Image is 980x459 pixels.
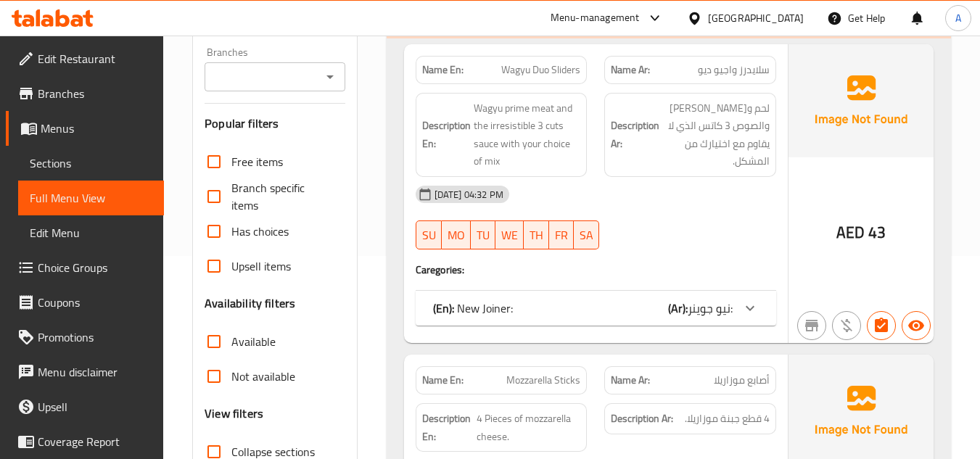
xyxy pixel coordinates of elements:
[41,120,152,137] span: Menus
[416,262,776,277] h4: Caregories:
[698,62,770,78] span: سلايدرز واجيو ديو
[18,215,164,250] a: Edit Menu
[836,218,865,247] span: AED
[524,220,549,249] button: TH
[231,368,295,385] span: Not available
[580,225,593,246] span: SA
[685,410,770,428] span: 4 قطع جبنة موزاريلا.
[668,297,688,319] b: (Ar):
[231,179,333,214] span: Branch specific items
[6,424,164,459] a: Coverage Report
[422,410,474,445] strong: Description En:
[662,99,770,170] span: لحم واغيو برايم والصوص 3 كاتس الذي لا يقاوم مع اختيارك من المشكل.
[6,285,164,320] a: Coupons
[231,333,276,350] span: Available
[205,115,345,132] h3: Popular filters
[30,189,152,207] span: Full Menu View
[38,363,152,381] span: Menu disclaimer
[231,153,283,170] span: Free items
[30,224,152,241] span: Edit Menu
[688,297,733,319] span: نيو جوينر:
[442,220,471,249] button: MO
[788,44,934,157] img: Ae5nvW7+0k+MAAAAAElFTkSuQmCC
[422,62,464,78] strong: Name En:
[549,220,574,249] button: FR
[797,311,826,340] button: Not branch specific item
[6,41,164,76] a: Edit Restaurant
[448,225,465,246] span: MO
[422,225,436,246] span: SU
[6,250,164,285] a: Choice Groups
[867,311,896,340] button: Has choices
[38,85,152,102] span: Branches
[708,10,804,26] div: [GEOGRAPHIC_DATA]
[574,220,599,249] button: SA
[955,10,961,26] span: A
[832,311,861,340] button: Purchased item
[6,320,164,355] a: Promotions
[38,294,152,311] span: Coupons
[471,220,495,249] button: TU
[555,225,568,246] span: FR
[38,259,152,276] span: Choice Groups
[868,218,886,247] span: 43
[231,257,291,275] span: Upsell items
[477,225,490,246] span: TU
[6,76,164,111] a: Branches
[506,373,580,388] span: Mozzarella Sticks
[422,373,464,388] strong: Name En:
[416,291,776,326] div: (En): New Joiner:(Ar):نيو جوينر:
[433,299,513,317] p: New Joiner:
[433,297,454,319] b: (En):
[18,146,164,181] a: Sections
[422,117,471,152] strong: Description En:
[429,188,509,202] span: [DATE] 04:32 PM
[714,373,770,388] span: أصابع موزاريلا
[38,50,152,67] span: Edit Restaurant
[611,410,673,428] strong: Description Ar:
[205,295,295,312] h3: Availability filters
[530,225,543,246] span: TH
[320,67,340,87] button: Open
[30,154,152,172] span: Sections
[501,62,580,78] span: Wagyu Duo Sliders
[501,225,518,246] span: WE
[38,328,152,346] span: Promotions
[477,410,580,445] span: 4 Pieces of mozzarella cheese.
[205,405,263,422] h3: View filters
[6,111,164,146] a: Menus
[474,99,581,170] span: Wagyu prime meat and the irresistible 3 cuts sauce with your choice of mix
[551,9,640,27] div: Menu-management
[611,62,650,78] strong: Name Ar:
[18,181,164,215] a: Full Menu View
[231,223,289,240] span: Has choices
[611,117,659,152] strong: Description Ar:
[38,398,152,415] span: Upsell
[38,433,152,450] span: Coverage Report
[416,220,442,249] button: SU
[6,389,164,424] a: Upsell
[902,311,931,340] button: Available
[6,355,164,389] a: Menu disclaimer
[495,220,524,249] button: WE
[611,373,650,388] strong: Name Ar:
